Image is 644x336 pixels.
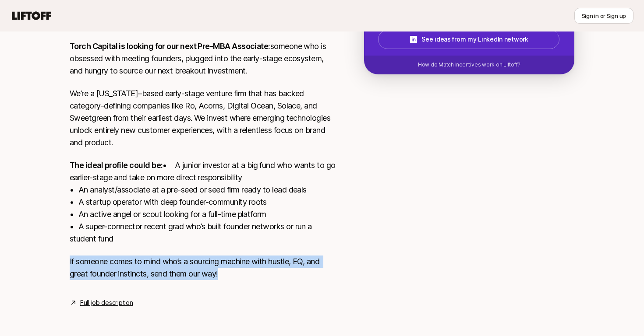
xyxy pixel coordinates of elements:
[80,297,133,308] a: Full job description
[70,42,270,51] strong: Torch Capital is looking for our next Pre-MBA Associate:
[70,161,163,170] strong: The ideal profile could be:
[70,159,336,245] p: • A junior investor at a big fund who wants to go earlier-stage and take on more direct responsib...
[70,87,336,149] p: We’re a [US_STATE]–based early-stage venture firm that has backed category-defining companies lik...
[421,34,528,45] p: See ideas from my LinkedIn network
[378,30,559,49] button: See ideas from my LinkedIn network
[70,40,336,77] p: someone who is obsessed with meeting founders, plugged into the early-stage ecosystem, and hungry...
[574,8,633,24] button: Sign in or Sign up
[418,61,520,69] p: How do Match Incentives work on Liftoff?
[70,255,336,280] p: If someone comes to mind who’s a sourcing machine with hustle, EQ, and great founder instincts, s...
